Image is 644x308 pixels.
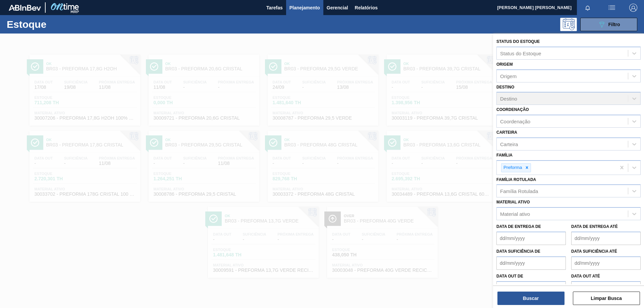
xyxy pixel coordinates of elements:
[571,232,641,245] input: dd/mm/yyyy
[496,200,530,204] label: Material ativo
[560,18,577,31] div: Pogramando: nenhum usuário selecionado
[496,281,566,295] input: dd/mm/yyyy
[571,224,618,229] label: Data de Entrega até
[500,119,530,124] div: Coordenação
[496,177,536,182] label: Família Rotulada
[496,130,517,135] label: Carteira
[496,232,566,245] input: dd/mm/yyyy
[289,4,320,12] span: Planejamento
[571,256,641,270] input: dd/mm/yyyy
[577,3,598,12] button: Notificações
[355,4,378,12] span: Relatórios
[496,107,529,112] label: Coordenação
[571,249,617,254] label: Data suficiência até
[629,4,637,12] img: Logout
[571,281,641,295] input: dd/mm/yyyy
[266,4,283,12] span: Tarefas
[496,249,540,254] label: Data suficiência de
[580,18,637,31] button: Filtro
[496,62,513,67] label: Origem
[500,50,541,56] div: Status do Estoque
[496,274,523,279] label: Data out de
[496,153,513,158] label: Família
[608,4,616,12] img: userActions
[500,188,538,194] div: Família Rotulada
[496,224,541,229] label: Data de Entrega de
[496,85,514,89] label: Destino
[496,39,540,44] label: Status do Estoque
[500,211,530,217] div: Material ativo
[496,256,566,270] input: dd/mm/yyyy
[500,141,518,147] div: Carteira
[7,20,107,28] h1: Estoque
[608,22,620,27] span: Filtro
[327,4,348,12] span: Gerencial
[571,274,600,279] label: Data out até
[500,73,517,79] div: Origem
[9,5,41,11] img: TNhmsLtSVTkK8tSr43FrP2fwEKptu5GPRR3wAAAABJRU5ErkJggg==
[501,164,523,172] div: Preforma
